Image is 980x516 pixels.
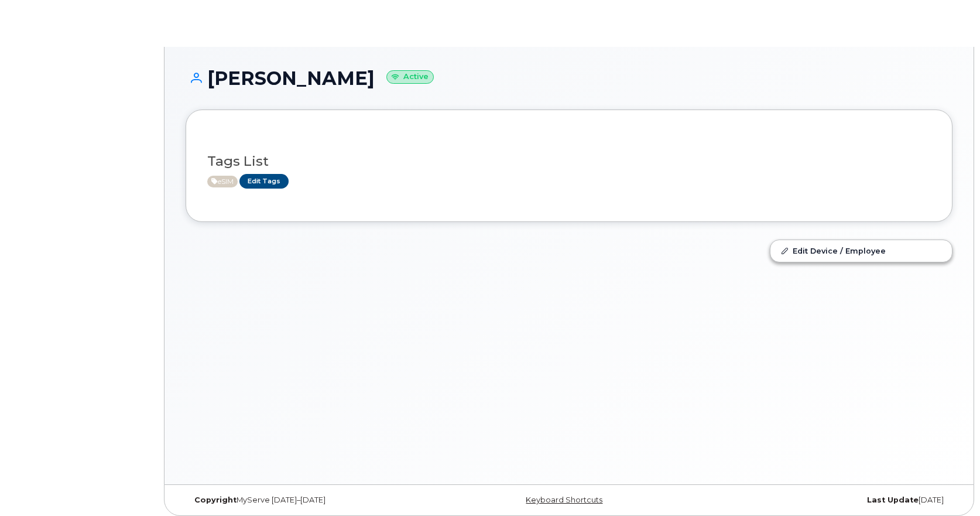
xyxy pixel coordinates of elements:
strong: Copyright [194,496,237,504]
a: Edit Device / Employee [770,240,952,261]
strong: Last Update [867,496,919,504]
div: MyServe [DATE]–[DATE] [186,496,441,505]
h3: Tags List [207,154,931,169]
a: Keyboard Shortcuts [526,496,602,504]
a: Edit Tags [239,174,289,189]
div: [DATE] [697,496,952,505]
h1: [PERSON_NAME] [186,68,952,88]
span: Active [207,176,238,187]
small: Active [386,70,434,84]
